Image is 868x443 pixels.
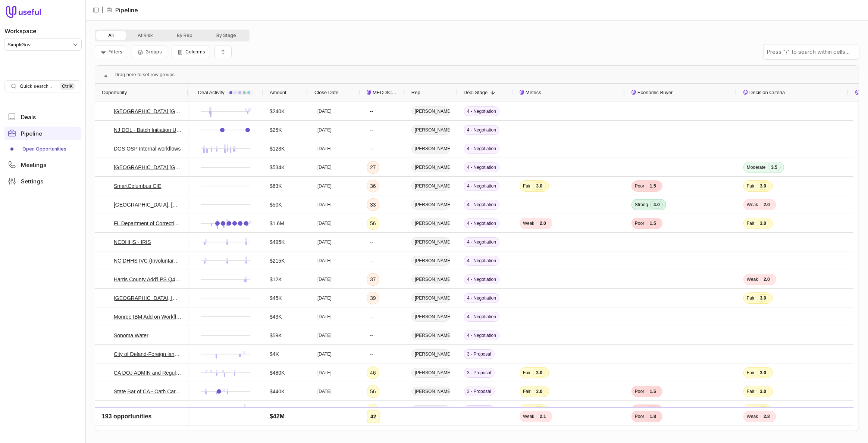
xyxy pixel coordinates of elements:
[747,202,758,208] span: Weak
[757,294,770,302] span: 3.0
[650,201,663,208] span: 4.0
[747,220,755,226] span: Fair
[114,182,162,190] a: SmartColumbus CIE
[114,275,182,284] a: Harris County Add'l PS Q4 2025 (50 hours)
[270,200,282,209] div: $50K
[747,295,755,301] span: Fair
[370,312,373,321] div: --
[411,106,450,116] span: [PERSON_NAME]
[464,275,499,284] span: 4 - Negotiation
[411,200,450,210] span: [PERSON_NAME]
[464,144,499,154] span: 4 - Negotiation
[411,181,450,191] span: [PERSON_NAME]
[270,238,285,247] div: $495K
[4,110,81,124] a: Deals
[20,83,52,89] span: Quick search...
[185,49,205,55] span: Columns
[4,143,81,155] a: Open Opportunities
[115,70,175,79] div: Row Groups
[114,312,182,321] a: Monroe IBM Add on Workflow
[96,31,126,40] button: All
[743,84,842,102] div: Decision Criteria
[317,239,332,245] time: [DATE]
[317,370,332,376] time: [DATE]
[370,144,373,153] div: --
[370,424,376,433] div: 57
[411,387,450,396] span: [PERSON_NAME]
[198,88,225,97] span: Deal Activity
[768,164,781,171] span: 3.5
[635,220,644,226] span: Poor
[411,237,450,247] span: [PERSON_NAME]
[370,294,376,303] div: 39
[747,183,755,189] span: Fair
[370,182,376,190] div: 36
[464,106,499,116] span: 4 - Negotiation
[270,406,282,415] div: $35K
[270,424,285,433] div: $210K
[317,295,332,301] time: [DATE]
[749,88,785,97] span: Decision Criteria
[132,46,167,58] button: Group Pipeline
[270,350,279,359] div: $4K
[114,126,182,134] a: NJ DOL - Batch Initiation Upsell
[109,49,122,55] span: Filters
[317,127,332,133] time: [DATE]
[464,405,495,415] span: 3 - Proposal
[646,406,659,414] span: 1.5
[464,256,499,266] span: 4 - Negotiation
[317,164,332,170] time: [DATE]
[4,27,37,35] label: Workspace
[4,127,81,140] a: Pipeline
[464,331,499,340] span: 4 - Negotiation
[114,350,182,359] a: City of Deland-Foreign language
[411,125,450,135] span: [PERSON_NAME]
[411,256,450,266] span: [PERSON_NAME]
[757,182,770,190] span: 3.0
[370,126,373,134] div: --
[464,125,499,135] span: 4 - Negotiation
[370,350,373,359] div: --
[21,131,42,136] span: Pipeline
[411,368,450,378] span: [PERSON_NAME]
[370,406,376,415] div: 57
[533,182,546,190] span: 3.0
[270,312,282,321] div: $43K
[317,407,332,413] time: [DATE]
[4,143,81,155] div: Pipeline submenu
[464,293,499,303] span: 4 - Negotiation
[411,275,450,284] span: [PERSON_NAME]
[747,388,755,394] span: Fair
[464,200,499,210] span: 4 - Negotiation
[411,144,450,154] span: [PERSON_NAME]
[646,220,659,227] span: 1.5
[523,388,531,394] span: Fair
[270,219,284,228] div: $1.6M
[21,162,46,168] span: Meetings
[464,424,495,434] span: 3 - Proposal
[95,46,127,58] button: Filter Pipeline
[411,331,450,340] span: [PERSON_NAME]
[270,126,282,134] div: $25K
[523,407,531,413] span: Fair
[747,164,766,170] span: Moderate
[533,425,546,433] span: 3.0
[21,114,36,120] span: Deals
[464,181,499,191] span: 4 - Negotiation
[523,183,531,189] span: Fair
[520,84,618,102] div: Metrics
[114,424,171,433] a: CA Child Support - FLTS
[760,201,773,208] span: 2.0
[370,107,373,116] div: --
[270,387,285,396] div: $440K
[270,294,282,303] div: $45K
[114,387,182,396] a: State Bar of CA - Oath Card Project
[114,256,182,265] a: NC DHHS IVC (Involuntary committment )
[114,331,148,340] a: Sonoma Water
[270,256,285,265] div: $215K
[536,220,549,227] span: 2.0
[370,275,376,284] div: 37
[370,368,376,377] div: 46
[270,144,285,153] div: $123K
[101,6,103,15] span: |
